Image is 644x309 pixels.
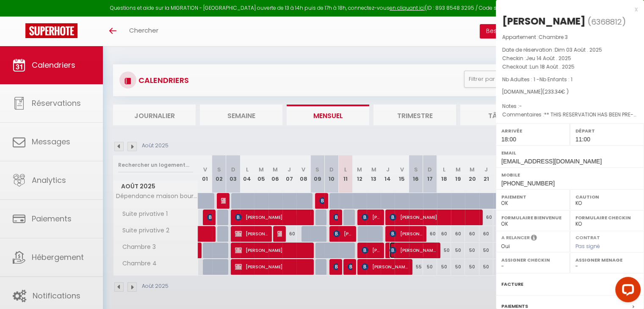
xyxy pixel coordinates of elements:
div: x [496,4,638,14]
span: Nb Enfants : 1 [539,76,572,83]
label: A relancer [501,234,530,241]
p: Checkout : [502,63,638,71]
div: [DOMAIN_NAME] [502,88,638,96]
span: 18:00 [501,136,516,143]
span: Dim 03 Août . 2025 [555,46,602,53]
label: Email [501,149,638,157]
span: 233.34 [544,88,561,95]
i: Sélectionner OUI si vous souhaiter envoyer les séquences de messages post-checkout [531,234,537,243]
span: 11:00 [575,136,590,143]
div: [PERSON_NAME] [502,14,586,28]
span: Chambre 3 [539,33,568,41]
p: Date de réservation : [502,46,638,54]
span: ( ) [588,16,626,28]
span: - [519,102,522,110]
label: Caution [575,193,638,201]
span: Lun 18 Août . 2025 [530,63,575,70]
label: Assigner Menage [575,256,638,264]
label: Mobile [501,171,638,179]
label: Arrivée [501,127,564,135]
span: [EMAIL_ADDRESS][DOMAIN_NAME] [501,158,602,165]
p: Appartement : [502,33,638,41]
label: Formulaire Checkin [575,213,638,222]
label: Facture [501,280,523,289]
iframe: LiveChat chat widget [608,273,644,309]
label: Contrat [575,234,600,240]
span: Pas signé [575,243,600,250]
p: Checkin : [502,54,638,63]
span: [PHONE_NUMBER] [501,180,555,187]
p: Commentaires : [502,110,638,119]
label: Paiement [501,193,564,201]
p: Notes : [502,102,638,110]
span: Jeu 14 Août . 2025 [526,55,571,62]
span: ( € ) [542,88,569,95]
label: Départ [575,127,638,135]
label: Formulaire Bienvenue [501,213,564,222]
span: 6368812 [591,17,622,27]
span: Nb Adultes : 1 - [502,76,572,83]
label: Assigner Checkin [501,256,564,264]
